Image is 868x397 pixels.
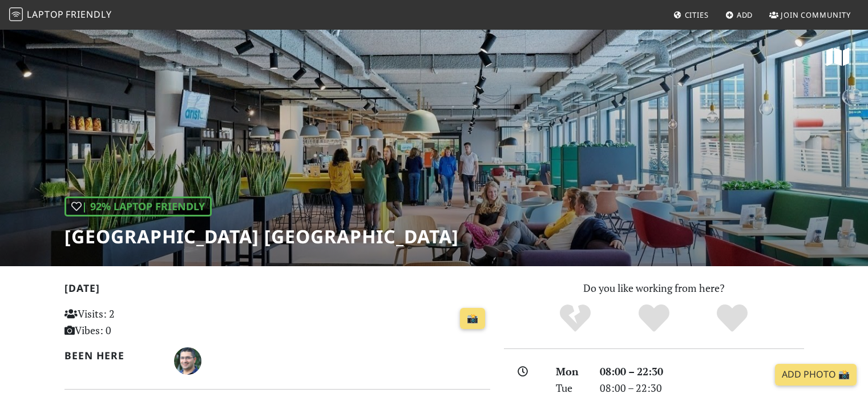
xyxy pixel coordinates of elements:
[536,303,615,334] div: No
[504,280,804,296] p: Do you like working from here?
[27,8,64,21] span: Laptop
[9,7,23,21] img: LaptopFriendly
[64,306,197,339] p: Visits: 2 Vibes: 0
[737,10,753,20] span: Add
[64,226,459,247] h1: [GEOGRAPHIC_DATA] [GEOGRAPHIC_DATA]
[775,364,857,386] a: Add Photo 📸
[593,380,811,396] div: 08:00 – 22:30
[64,282,490,299] h2: [DATE]
[64,350,161,362] h2: Been here
[693,303,772,334] div: Definitely!
[765,5,855,25] a: Join Community
[66,8,111,21] span: Friendly
[593,363,811,380] div: 08:00 – 22:30
[174,347,201,375] img: 1797-ahmet.jpg
[685,10,709,20] span: Cities
[549,363,592,380] div: Mon
[549,380,592,396] div: Tue
[174,353,201,367] span: Ahmet Baysa
[669,5,713,25] a: Cities
[9,5,112,25] a: LaptopFriendly LaptopFriendly
[460,308,485,330] a: 📸
[64,197,212,216] div: | 92% Laptop Friendly
[615,303,693,334] div: Yes
[721,5,758,25] a: Add
[781,10,851,20] span: Join Community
